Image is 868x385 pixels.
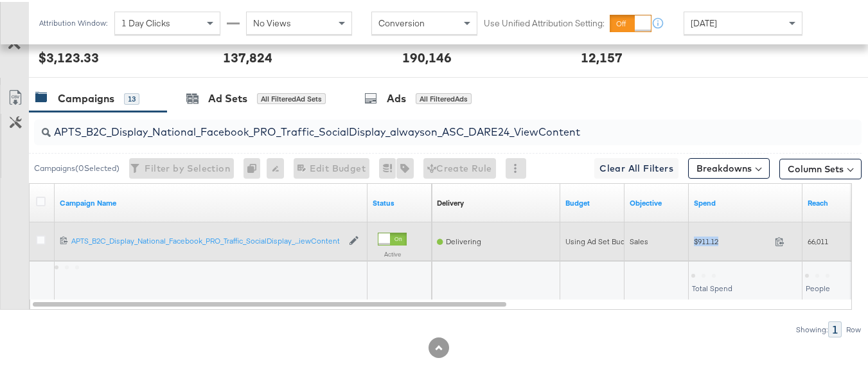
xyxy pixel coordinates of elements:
button: Clear All Filters [594,156,678,177]
a: The total amount spent to date. [694,196,797,206]
a: The number of people your ad was served to. [808,196,862,206]
span: 66,011 [808,235,828,244]
div: $3,123.33 [39,46,99,65]
div: 137,824 [223,46,272,65]
span: Delivering [446,235,481,244]
div: 190,146 [402,46,452,65]
a: APTS_B2C_Display_National_Facebook_PRO_Traffic_SocialDisplay_...iewContent [71,234,342,245]
span: No Views [253,15,291,27]
div: Delivery [437,196,464,206]
input: Search Campaigns by Name, ID or Objective [51,112,788,138]
div: Row [846,323,862,332]
div: Using Ad Set Budget [565,235,637,245]
div: Campaigns ( 0 Selected) [34,161,120,172]
div: 1 [828,319,842,336]
div: Campaigns [58,89,114,104]
span: People [806,282,830,291]
div: Ad Sets [208,89,247,104]
span: Conversion [378,15,425,27]
span: Sales [630,235,648,244]
span: 1 Day Clicks [121,15,170,27]
div: 0 [244,156,267,177]
a: Reflects the ability of your Ad Campaign to achieve delivery based on ad states, schedule and bud... [437,196,464,206]
button: Breakdowns [688,156,770,177]
a: Your campaign name. [60,196,362,206]
span: $911.12 [694,235,770,244]
div: All Filtered Ad Sets [257,91,326,103]
div: Showing: [795,323,828,332]
div: Ads [387,89,406,104]
div: Attribution Window: [39,17,108,26]
button: Column Sets [779,157,862,177]
span: Clear All Filters [599,159,673,175]
label: Active [378,248,407,256]
div: All Filtered Ads [416,91,472,103]
div: APTS_B2C_Display_National_Facebook_PRO_Traffic_SocialDisplay_...iewContent [71,234,342,244]
div: 12,157 [581,46,623,65]
a: Shows the current state of your Ad Campaign. [373,196,427,206]
span: Total Spend [692,282,732,291]
a: Your campaign's objective. [630,196,684,206]
span: [DATE] [691,15,717,27]
label: Use Unified Attribution Setting: [484,15,605,28]
a: The maximum amount you're willing to spend on your ads, on average each day or over the lifetime ... [565,196,619,206]
div: 13 [124,91,139,103]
